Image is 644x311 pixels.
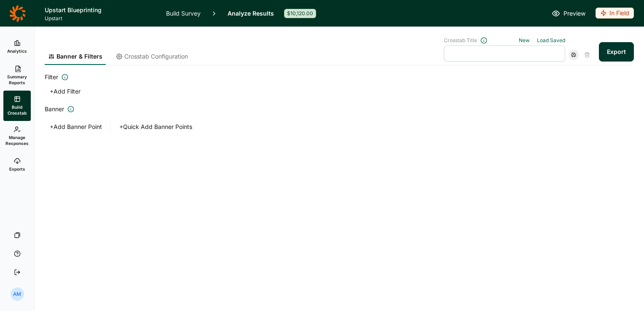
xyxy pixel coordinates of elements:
[596,8,634,19] div: In Field
[582,50,592,60] div: Delete
[563,8,585,19] span: Preview
[3,60,31,91] a: Summary Reports
[45,5,156,15] h1: Upstart Blueprinting
[596,8,634,19] button: In Field
[552,8,585,19] a: Preview
[45,86,86,97] button: +Add Filter
[9,166,25,172] span: Exports
[45,121,107,133] button: +Add Banner Point
[45,72,58,82] span: Filter
[519,37,530,43] a: New
[11,287,24,301] div: AM
[3,33,31,60] a: Analytics
[56,52,102,61] span: Banner & Filters
[7,104,27,116] span: Build Crosstab
[45,15,156,22] span: Upstart
[7,74,27,86] span: Summary Reports
[3,151,31,178] a: Exports
[114,121,197,133] button: +Quick Add Banner Points
[45,104,64,114] span: Banner
[124,52,188,61] span: Crosstab Configuration
[3,91,31,121] a: Build Crosstab
[5,134,29,146] span: Manage Responses
[444,37,477,44] span: Crosstab Title
[7,48,27,54] span: Analytics
[3,121,31,151] a: Manage Responses
[569,50,579,60] div: Save Crosstab
[537,37,565,43] a: Load Saved
[284,9,316,18] div: $10,120.00
[599,42,634,62] button: Export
